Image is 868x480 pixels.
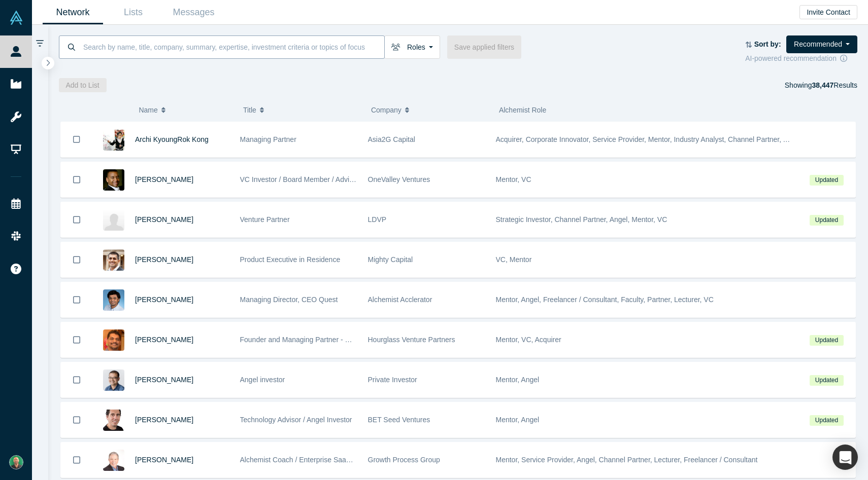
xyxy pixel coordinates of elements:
button: Company [371,99,488,121]
a: [PERSON_NAME] [135,175,193,183]
span: Technology Advisor / Angel Investor [240,416,352,424]
button: Invite Contact [799,5,857,19]
span: Venture Partner [240,215,290,224]
span: Title [243,99,256,121]
img: Juan Scarlett's Profile Image [103,169,124,191]
span: Alchemist Acclerator [368,296,432,304]
span: Mentor, Angel, Freelancer / Consultant, Faculty, Partner, Lecturer, VC [496,296,714,304]
button: Bookmark [61,282,92,317]
button: Bookmark [61,402,92,437]
img: Archi KyoungRok Kong's Profile Image [103,129,124,151]
img: Danny Chee's Profile Image [103,370,124,391]
button: Save applied filters [447,35,521,59]
span: Angel investor [240,376,285,384]
strong: 38,447 [812,81,833,89]
button: Bookmark [61,162,92,197]
span: Hourglass Venture Partners [368,336,455,344]
span: Managing Director, CEO Quest [240,296,338,304]
a: Lists [103,1,163,24]
div: AI-powered recommendation [745,53,857,64]
span: Updated [810,335,843,346]
a: [PERSON_NAME] [135,255,193,264]
span: OneValley Ventures [368,175,430,183]
span: Mentor, Service Provider, Angel, Channel Partner, Lecturer, Freelancer / Consultant [496,456,758,464]
img: Manik Taneja's Profile Image [103,249,124,271]
button: Roles [384,35,440,59]
span: Mighty Capital [368,255,413,264]
img: Alchemist Vault Logo [9,11,23,25]
span: Product Executive in Residence [240,255,341,264]
img: Boris Livshutz's Profile Image [103,410,124,431]
a: Archi KyoungRok Kong [135,135,209,143]
button: Bookmark [61,362,92,397]
span: VC, Mentor [496,255,532,264]
a: [PERSON_NAME] [135,215,193,224]
span: Updated [810,215,843,226]
a: Messages [163,1,224,24]
span: Alchemist Coach / Enterprise SaaS & Ai Subscription Model Thought Leader [240,456,480,464]
input: Search by name, title, company, summary, expertise, investment criteria or topics of focus [82,35,384,59]
span: Name [139,99,157,121]
span: Alchemist Role [499,106,546,114]
button: Name [139,99,232,121]
span: Mentor, Angel [496,376,540,384]
button: Bookmark [61,322,92,357]
img: Li Lin's Profile Image [103,209,124,231]
div: Showing [785,78,857,92]
span: BET Seed Ventures [368,416,430,424]
img: Ravi Subramanian's Profile Image [103,329,124,351]
button: Recommended [786,35,857,53]
span: Asia2G Capital [368,135,415,143]
button: Title [243,99,360,121]
span: Private Investor [368,376,417,384]
a: [PERSON_NAME] [135,416,193,424]
a: [PERSON_NAME] [135,336,193,344]
span: LDVP [368,215,387,224]
span: Mentor, Angel [496,416,540,424]
span: Founder and Managing Partner - Hourglass Venture Partners [240,336,432,344]
img: Gnani Palanikumar's Profile Image [103,289,124,311]
a: Network [43,1,103,24]
span: Managing Partner [240,135,296,143]
span: VC Investor / Board Member / Advisor [240,175,359,183]
img: Matt Forbush's Account [9,455,23,469]
button: Bookmark [61,242,92,277]
span: Updated [810,415,843,426]
span: Updated [810,175,843,186]
span: Acquirer, Corporate Innovator, Service Provider, Mentor, Industry Analyst, Channel Partner, Angel... [496,135,815,143]
button: Add to List [59,78,107,92]
a: [PERSON_NAME] [135,456,193,464]
button: Bookmark [61,122,92,157]
strong: Sort by: [754,40,781,48]
span: Updated [810,375,843,386]
a: [PERSON_NAME] [135,376,193,384]
span: Strategic Investor, Channel Partner, Angel, Mentor, VC [496,215,667,224]
span: Company [371,99,402,121]
span: Results [812,81,857,89]
span: Growth Process Group [368,456,440,464]
span: Mentor, VC, Acquirer [496,336,561,344]
span: Mentor, VC [496,175,531,183]
img: Chuck DeVita's Profile Image [103,450,124,471]
a: [PERSON_NAME] [135,296,193,304]
button: Bookmark [61,202,92,237]
button: Bookmark [61,442,92,477]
